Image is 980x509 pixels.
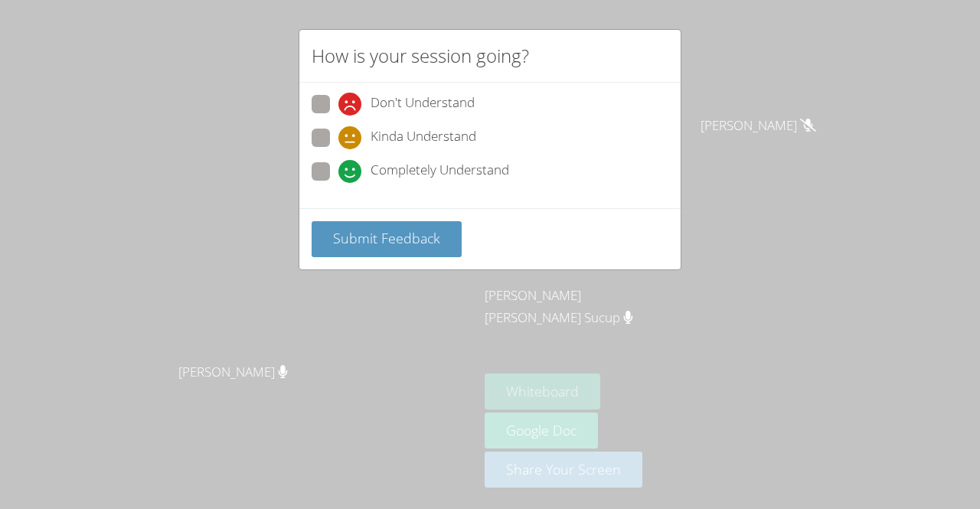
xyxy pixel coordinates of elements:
[333,229,440,247] span: Submit Feedback
[312,42,529,70] h2: How is your session going?
[312,221,462,257] button: Submit Feedback
[371,126,476,149] span: Kinda Understand
[371,93,475,116] span: Don't Understand
[371,160,509,183] span: Completely Understand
